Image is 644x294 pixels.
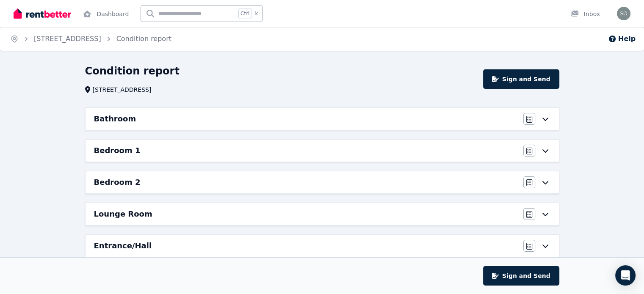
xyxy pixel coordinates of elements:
h1: Condition report [85,64,180,78]
a: Condition report [116,35,171,43]
h6: Bedroom 2 [94,176,141,188]
button: Sign and Send [483,69,559,89]
div: Open Intercom Messenger [615,265,636,286]
img: Sol Guardia [617,7,630,20]
h6: Bedroom 1 [94,145,141,157]
span: k [255,10,258,17]
button: Sign and Send [483,266,559,286]
h6: Lounge Room [94,208,152,220]
h6: Bathroom [94,113,136,125]
span: Ctrl [238,8,252,19]
span: [STREET_ADDRESS] [93,85,152,94]
button: Help [608,34,636,44]
div: Inbox [570,10,600,18]
a: [STREET_ADDRESS] [34,35,101,43]
h6: Entrance/Hall [94,240,152,252]
img: RentBetter [14,7,71,20]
